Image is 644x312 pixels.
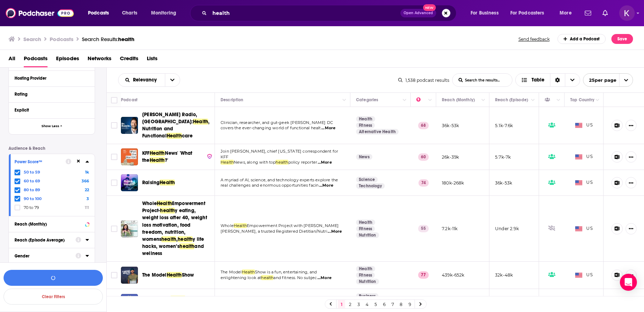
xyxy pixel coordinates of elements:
[426,96,434,104] button: Column Actions
[442,226,457,232] p: 7.2k-11k
[111,154,117,160] span: Toggle select row
[193,119,208,125] span: Health
[85,205,89,210] span: 111
[555,7,581,19] button: open menu
[165,157,168,163] span: ?'
[356,226,375,232] a: Fitness
[221,177,338,182] span: A myriad of AI, science, and technology experts explore the
[221,125,321,130] span: covers the ever-changing world of functional healt
[210,7,400,19] input: Search podcasts, credits, & more...
[165,74,180,86] button: open menu
[532,78,544,83] span: Table
[142,150,212,164] a: KFFHealthNews' 'What theHealth?'
[88,8,109,18] span: Podcasts
[142,119,210,139] span: , Nutrition and Functional
[575,272,593,279] span: US
[255,270,317,274] span: Show is a fun, entertaining, and
[626,120,637,131] button: Show More Button
[182,272,194,278] span: Show
[151,8,176,18] span: Monitoring
[495,272,513,278] p: 32k-48k
[423,4,436,11] span: New
[142,295,212,310] a: The Heart ofHealthcare | A Digital
[15,74,89,83] button: Hosting Provider
[15,90,89,98] button: Rating
[582,7,594,19] a: Show notifications dropdown
[142,111,212,140] a: [PERSON_NAME] Radio, [GEOGRAPHIC_DATA]:Health, Nutrition and FunctionalHealthcare
[619,5,635,21] img: User Profile
[117,7,141,19] a: Charts
[221,223,234,228] span: Whole
[142,200,205,214] span: Empowerment Project-
[338,300,345,308] a: 1
[418,225,429,232] p: 55
[495,180,512,186] p: 36k-53k
[575,122,593,129] span: US
[15,238,71,243] div: Reach (Episode Average)
[179,243,194,249] span: health
[4,289,103,305] button: Clear Filters
[442,123,459,129] p: 36k-53k
[118,36,134,42] span: health
[495,123,513,129] p: 5.1k-7.6k
[142,272,167,278] span: The Model
[389,300,396,308] a: 7
[142,272,194,279] a: The ModelHealthShow
[319,183,333,188] span: ...More
[160,180,175,186] span: Health
[121,148,138,165] img: KFF Health News' 'What the Health?'
[150,157,165,163] span: Health
[142,179,175,186] a: RaisingHealth
[620,274,637,291] div: Open Intercom Messenger
[9,146,95,151] p: Audience & Reach
[398,78,449,83] div: 1,538 podcast results
[356,154,372,160] a: News
[276,160,288,165] span: health
[406,300,413,308] a: 9
[273,275,317,280] span: and fitness. No subjec
[146,7,185,19] button: open menu
[176,236,178,242] span: ,
[418,179,429,186] p: 74
[24,170,40,175] span: 50 to 59
[118,78,165,83] button: open menu
[24,187,40,192] span: 80 to 89
[600,7,611,19] a: Show notifications dropdown
[626,151,637,163] button: Show More Button
[142,243,204,256] span: and wellness
[575,153,593,160] span: US
[56,53,79,67] span: Episodes
[234,223,247,228] span: Health
[121,96,138,104] div: Podcast
[593,96,602,104] button: Column Actions
[182,133,193,139] span: care
[340,96,349,104] button: Column Actions
[356,183,385,189] a: Technology
[15,106,89,114] button: Explicit
[221,270,242,274] span: The Model
[442,180,464,186] p: 180k-268k
[442,154,459,160] p: 26k-39k
[506,7,555,19] button: open menu
[356,116,375,122] a: Health
[133,78,159,83] span: Relevancy
[356,272,375,278] a: Fitness
[550,74,565,86] div: Sort Direction
[142,200,157,206] span: Whole
[15,254,71,259] div: Gender
[142,296,170,302] span: The Heart of
[356,123,375,128] a: Fitness
[111,180,117,186] span: Toggle select row
[346,300,354,308] a: 2
[626,223,637,234] button: Show More Button
[557,34,606,44] a: Add a Podcast
[545,96,555,104] div: Has Guests
[167,133,182,139] span: Health
[120,53,138,67] span: Credits
[23,36,41,42] h3: Search
[381,300,388,308] a: 6
[15,251,76,260] button: Gender
[619,5,635,21] button: Show profile menu
[15,159,61,164] div: Power Score™
[82,178,89,183] span: 366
